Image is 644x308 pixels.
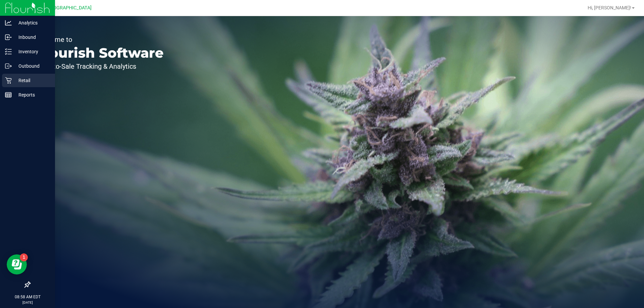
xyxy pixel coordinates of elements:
[12,91,52,99] p: Reports
[5,19,12,26] inline-svg: Analytics
[7,254,27,274] iframe: Resource center
[12,48,52,56] p: Inventory
[5,77,12,84] inline-svg: Retail
[12,62,52,70] p: Outbound
[12,33,52,41] p: Inbound
[36,63,164,70] p: Seed-to-Sale Tracking & Analytics
[36,46,164,60] p: Flourish Software
[588,5,631,10] span: Hi, [PERSON_NAME]!
[36,36,164,43] p: Welcome to
[46,5,92,11] span: [GEOGRAPHIC_DATA]
[5,91,12,98] inline-svg: Reports
[3,300,52,305] p: [DATE]
[5,48,12,55] inline-svg: Inventory
[5,34,12,41] inline-svg: Inbound
[12,19,52,27] p: Analytics
[20,253,28,261] iframe: Resource center unread badge
[5,63,12,69] inline-svg: Outbound
[3,294,52,300] p: 08:58 AM EDT
[12,76,52,84] p: Retail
